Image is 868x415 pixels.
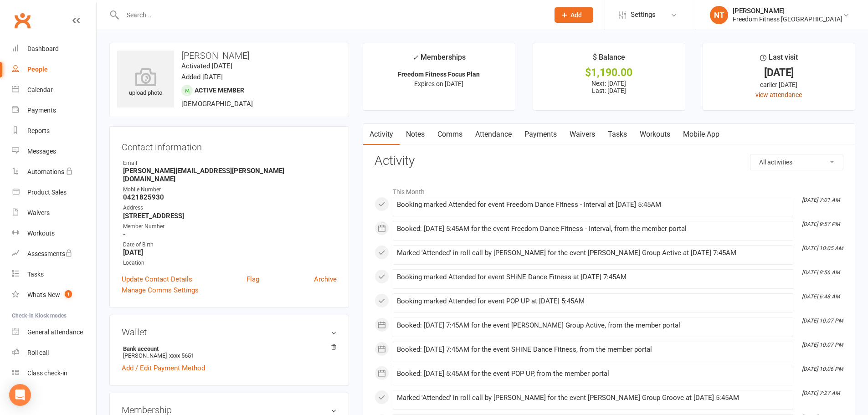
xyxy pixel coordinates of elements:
h3: [PERSON_NAME] [117,51,341,61]
div: Marked 'Attended' in roll call by [PERSON_NAME] for the event [PERSON_NAME] Group Groove at [DATE... [397,394,789,402]
strong: [DATE] [123,248,337,256]
i: [DATE] 7:27 AM [802,390,840,396]
li: This Month [375,182,843,197]
strong: Freedom Fitness Focus Plan [398,71,480,78]
input: Search... [120,9,543,21]
a: Add / Edit Payment Method [122,363,205,374]
div: NT [710,6,728,24]
div: $ Balance [593,51,625,68]
a: Dashboard [12,39,96,59]
i: [DATE] 9:57 PM [802,221,840,227]
a: Attendance [469,124,518,145]
div: Address [123,204,337,212]
div: Product Sales [27,189,67,196]
div: Waivers [27,209,50,216]
div: Location [123,259,337,267]
div: [DATE] [711,68,847,77]
div: Roll call [27,349,49,356]
strong: [STREET_ADDRESS] [123,212,337,220]
a: Class kiosk mode [12,363,96,384]
div: People [27,66,48,73]
span: Add [570,11,582,19]
div: Last visit [760,51,798,68]
div: Marked 'Attended' in roll call by [PERSON_NAME] for the event [PERSON_NAME] Group Active at [DATE... [397,249,789,257]
time: Activated [DATE] [181,62,232,70]
a: What's New1 [12,285,96,305]
a: Payments [12,100,96,121]
a: Update Contact Details [122,274,192,285]
i: [DATE] 8:56 AM [802,269,840,276]
div: Booking marked Attended for event SHiNE Dance Fitness at [DATE] 7:45AM [397,273,789,281]
div: Assessments [27,250,72,257]
a: Comms [431,124,469,145]
i: [DATE] 10:07 PM [802,318,843,324]
div: Date of Birth [123,241,337,249]
a: Workouts [12,223,96,244]
a: Roll call [12,343,96,363]
span: xxxx 5651 [169,352,194,359]
div: $1,190.00 [541,68,677,77]
a: Automations [12,162,96,182]
div: Booking marked Attended for event Freedom Dance Fitness - Interval at [DATE] 5:45AM [397,201,789,209]
a: Assessments [12,244,96,264]
h3: Contact information [122,138,337,152]
a: Calendar [12,80,96,100]
i: [DATE] 10:05 AM [802,245,843,251]
div: Dashboard [27,45,59,52]
a: People [12,59,96,80]
div: Booked: [DATE] 7:45AM for the event [PERSON_NAME] Group Active, from the member portal [397,322,789,329]
div: Automations [27,168,64,175]
a: Waivers [12,203,96,223]
a: Product Sales [12,182,96,203]
a: Flag [247,274,259,285]
div: upload photo [117,68,174,98]
i: [DATE] 10:06 PM [802,366,843,372]
i: [DATE] 6:48 AM [802,293,840,300]
a: view attendance [755,91,802,98]
div: Booked: [DATE] 5:45AM for the event POP UP, from the member portal [397,370,789,378]
div: Booked: [DATE] 7:45AM for the event SHiNE Dance Fitness, from the member portal [397,346,789,354]
span: Expires on [DATE] [414,80,463,87]
div: earlier [DATE] [711,80,847,90]
i: ✓ [412,53,418,62]
span: 1 [65,290,72,298]
div: Email [123,159,337,168]
a: Clubworx [11,9,34,32]
h3: Membership [122,405,337,415]
div: Freedom Fitness [GEOGRAPHIC_DATA] [733,15,842,23]
div: Payments [27,107,56,114]
h3: Activity [375,154,843,168]
a: General attendance kiosk mode [12,322,96,343]
button: Add [555,7,593,23]
a: Reports [12,121,96,141]
a: Manage Comms Settings [122,285,199,296]
div: Booking marked Attended for event POP UP at [DATE] 5:45AM [397,297,789,305]
time: Added [DATE] [181,73,223,81]
a: Mobile App [677,124,726,145]
div: What's New [27,291,60,298]
div: Mobile Number [123,185,337,194]
a: Tasks [601,124,633,145]
a: Archive [314,274,337,285]
div: Booked: [DATE] 5:45AM for the event Freedom Dance Fitness - Interval, from the member portal [397,225,789,233]
div: Member Number [123,222,337,231]
a: Workouts [633,124,677,145]
strong: [PERSON_NAME][EMAIL_ADDRESS][PERSON_NAME][DOMAIN_NAME] [123,167,337,183]
a: Notes [400,124,431,145]
strong: 0421825930 [123,193,337,201]
span: Active member [195,87,244,94]
span: [DEMOGRAPHIC_DATA] [181,100,253,108]
strong: - [123,230,337,238]
div: Tasks [27,271,44,278]
p: Next: [DATE] Last: [DATE] [541,80,677,94]
div: Memberships [412,51,466,68]
div: [PERSON_NAME] [733,7,842,15]
a: Tasks [12,264,96,285]
strong: Bank account [123,345,332,352]
a: Messages [12,141,96,162]
div: General attendance [27,328,83,336]
div: Workouts [27,230,55,237]
i: [DATE] 10:07 PM [802,342,843,348]
div: Reports [27,127,50,134]
div: Calendar [27,86,53,93]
